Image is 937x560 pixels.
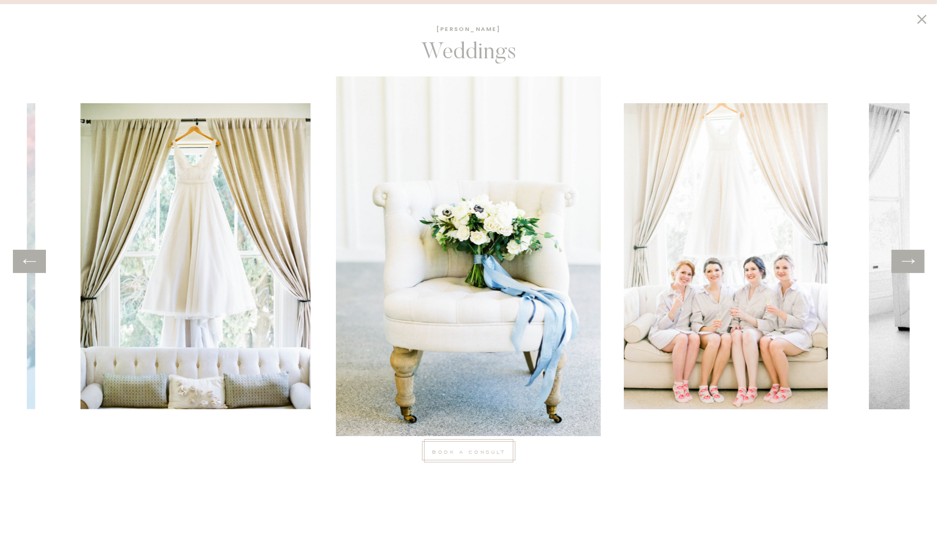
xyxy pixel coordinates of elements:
h1: 01 [480,76,570,92]
h1: [PERSON_NAME] [417,24,521,36]
a: book a consult [427,446,510,456]
h1: Weddings [370,40,568,73]
h1: “We fell in love with her work, but most importantly she made us feel taken care of.” [265,436,457,498]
